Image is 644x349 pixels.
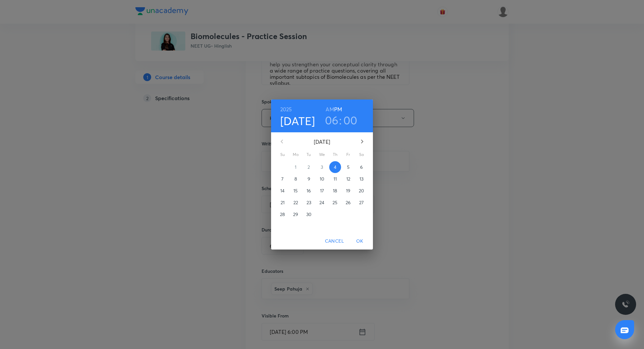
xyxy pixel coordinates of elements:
p: 4 [334,164,336,170]
span: Su [277,151,288,158]
button: 23 [303,197,315,208]
button: 5 [342,161,354,173]
button: 10 [316,173,328,185]
p: 11 [333,176,337,182]
p: 9 [308,176,310,182]
button: 06 [325,113,339,127]
span: Fr [342,151,354,158]
button: 7 [277,173,288,185]
p: 16 [307,187,311,194]
button: 14 [277,185,288,197]
p: 12 [346,176,350,182]
span: Cancel [325,237,344,245]
p: 24 [319,199,324,206]
button: 12 [342,173,354,185]
button: 28 [277,208,288,220]
p: 13 [359,176,363,182]
button: 26 [342,197,354,208]
p: 6 [360,164,363,170]
button: 6 [356,161,367,173]
p: 20 [359,187,364,194]
button: [DATE] [280,114,315,128]
button: 9 [303,173,315,185]
button: AM [326,105,334,114]
p: 28 [280,211,285,218]
button: 15 [290,185,302,197]
button: 13 [356,173,367,185]
p: 29 [293,211,298,218]
span: Mo [290,151,302,158]
p: 27 [359,199,364,206]
p: 25 [333,199,337,206]
button: 00 [343,113,357,127]
span: Tu [303,151,315,158]
button: 21 [277,197,288,208]
h3: : [339,113,342,127]
button: 30 [303,208,315,220]
button: 27 [356,197,367,208]
span: We [316,151,328,158]
button: 17 [316,185,328,197]
span: Th [329,151,341,158]
button: 8 [290,173,302,185]
p: 5 [347,164,350,170]
button: 20 [356,185,367,197]
button: 2025 [280,105,292,114]
button: OK [349,235,370,247]
button: 25 [329,197,341,208]
p: 14 [280,187,285,194]
button: 19 [342,185,354,197]
p: 17 [320,187,324,194]
button: PM [334,105,342,114]
p: 23 [307,199,311,206]
span: OK [352,237,368,245]
p: 19 [346,187,350,194]
button: 16 [303,185,315,197]
button: Cancel [322,235,347,247]
button: 4 [329,161,341,173]
button: 18 [329,185,341,197]
p: 30 [306,211,311,218]
p: 10 [320,176,324,182]
p: 8 [294,176,297,182]
button: 11 [329,173,341,185]
button: 24 [316,197,328,208]
p: 22 [293,199,298,206]
button: 29 [290,208,302,220]
button: 22 [290,197,302,208]
span: Sa [356,151,367,158]
p: 7 [281,176,284,182]
p: [DATE] [290,138,354,146]
p: 18 [333,187,337,194]
p: 26 [346,199,351,206]
p: 21 [281,199,285,206]
p: 15 [293,187,298,194]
